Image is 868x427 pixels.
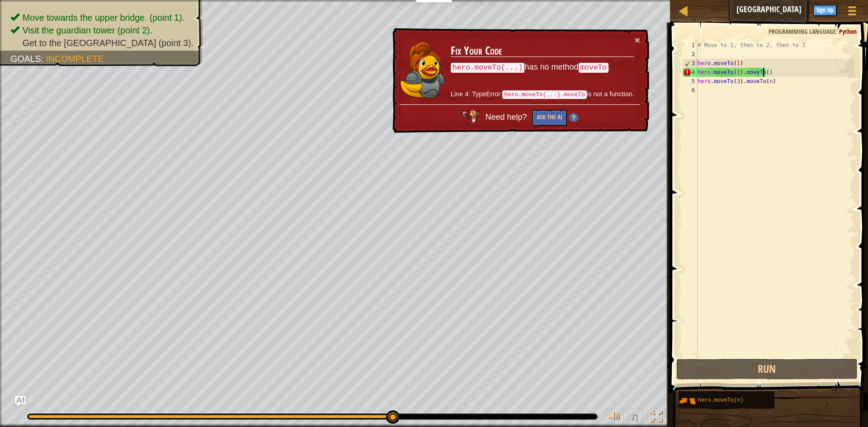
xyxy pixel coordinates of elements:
[789,5,804,14] span: Hints
[41,54,46,64] span: :
[683,77,698,86] div: 5
[502,90,587,99] code: hero.moveTo(...).moveTo
[605,408,623,427] button: Adjust volume
[462,109,480,126] img: AI
[683,50,698,59] div: 2
[683,59,698,68] div: 3
[630,410,639,423] span: ♫
[451,61,634,73] p: has no method .
[683,41,698,50] div: 1
[698,397,744,404] span: hero.moveTo(n)
[10,37,193,49] li: Get to the town gate (point 3).
[10,24,193,37] li: Visit the guardian tower (point 2).
[635,35,640,45] button: ×
[10,54,41,64] span: Goals
[23,13,184,23] span: Move towards the upper bridge. (point 1).
[400,41,445,99] img: duck_anya2.png
[451,45,634,57] h3: Fix Your Code
[679,392,696,409] img: portrait.png
[46,54,104,64] span: Incomplete
[683,68,698,77] div: 4
[839,27,857,36] span: Python
[647,408,665,427] button: Toggle fullscreen
[451,89,634,99] p: Line 4: TypeError: is not a function.
[23,38,193,48] span: Get to the [GEOGRAPHIC_DATA] (point 3).
[760,2,785,19] button: Ask AI
[836,27,839,36] span: :
[683,86,698,95] div: 6
[579,63,609,73] code: moveTo
[451,63,524,73] code: hero.moveTo(...)
[676,359,858,380] button: Run
[23,25,152,35] span: Visit the guardian tower (point 2).
[15,396,26,407] button: Ask AI
[569,113,578,122] img: Hint
[628,408,643,427] button: ♫
[765,5,780,14] span: Ask AI
[769,27,836,36] span: Programming language
[485,113,529,122] span: Need help?
[532,109,567,126] button: Ask the AI
[841,2,863,23] button: Show game menu
[10,11,193,24] li: Move towards the upper bridge. (point 1).
[813,5,836,16] button: Sign Up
